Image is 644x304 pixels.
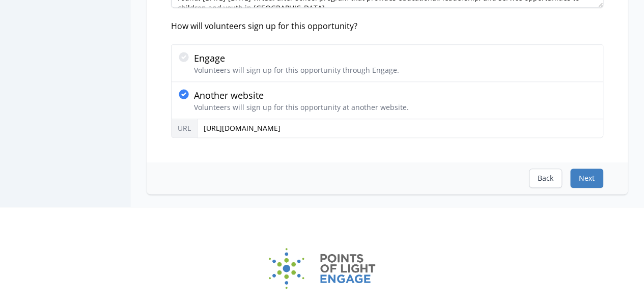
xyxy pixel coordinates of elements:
[171,20,603,32] div: How will volunteers sign up for this opportunity?
[194,65,399,75] p: Volunteers will sign up for this opportunity through Engage.
[570,169,603,188] button: Next
[194,51,399,65] p: Engage
[194,102,409,113] p: Volunteers will sign up for this opportunity at another website.
[529,169,562,188] button: Back
[197,119,603,138] input: https://www.example.com
[171,119,197,138] label: URL
[269,248,376,289] img: Points of Light Engage
[194,88,409,102] p: Another website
